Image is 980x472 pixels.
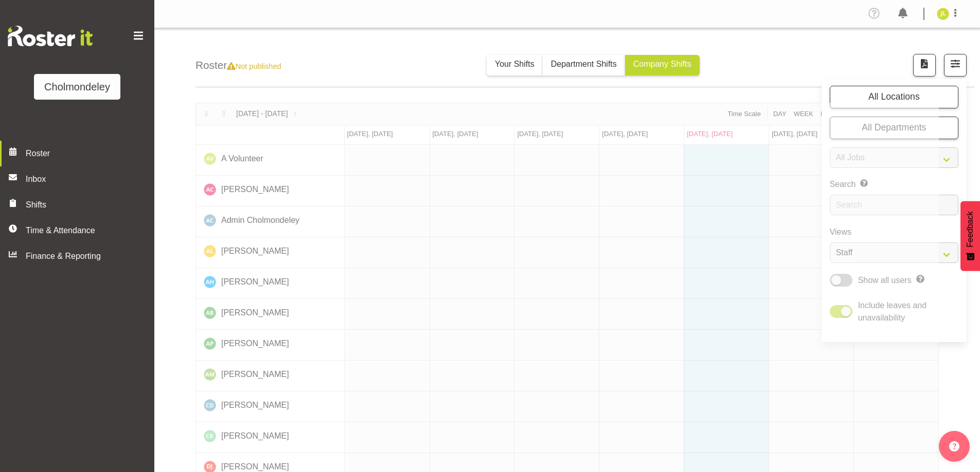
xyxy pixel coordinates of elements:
[26,147,149,160] span: Roster
[830,86,958,108] button: All Locations
[8,26,93,46] img: Rosterit website logo
[625,55,700,75] button: Company Shifts
[944,54,967,77] button: Filter Shifts
[937,8,949,20] img: jay-lowe9524.jpg
[26,250,134,262] span: Finance & Reporting
[44,79,110,95] div: Cholmondeley
[949,441,959,451] img: help-xxl-2.png
[495,60,534,68] span: Your Shifts
[633,60,691,68] span: Company Shifts
[960,201,980,271] button: Feedback - Show survey
[227,62,281,70] span: Not published
[964,211,976,247] span: Feedback
[26,199,134,211] span: Shifts
[26,173,149,185] span: Inbox
[868,91,920,102] span: All Locations
[913,54,936,77] button: Download a PDF of the roster according to the set date range.
[487,55,543,75] button: Your Shifts
[195,57,281,73] h4: Roster
[26,224,134,237] span: Time & Attendance
[551,60,617,68] span: Department Shifts
[543,55,625,75] button: Department Shifts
